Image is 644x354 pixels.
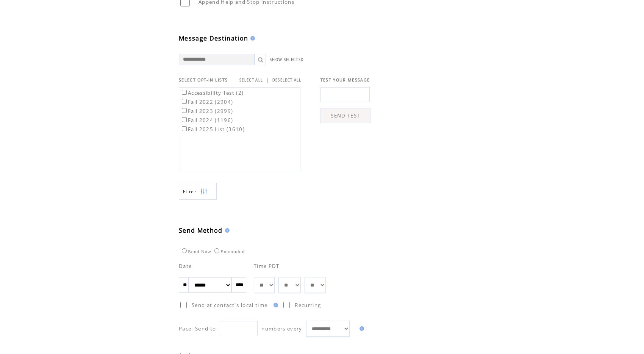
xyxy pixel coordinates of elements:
[213,249,245,254] label: Scheduled
[261,325,302,332] span: numbers every
[180,117,233,124] label: Fall 2024 (1196)
[182,248,187,253] input: Send Now
[180,99,233,105] label: Fall 2022 (2904)
[179,77,228,83] span: SELECT OPT-IN LISTS
[182,117,187,122] input: Fall 2024 (1196)
[179,226,223,235] span: Send Method
[271,303,278,307] img: help.gif
[180,108,233,114] label: Fall 2023 (2999)
[357,326,364,331] img: help.gif
[254,263,280,269] span: Time PDT
[214,248,219,253] input: Scheduled
[182,99,187,104] input: Fall 2022 (2904)
[272,78,302,83] a: DESELECT ALL
[179,34,248,42] span: Message Destination
[320,108,370,123] a: SEND TEST
[182,90,187,95] input: Accessibility Test (2)
[179,325,216,332] span: Pace: Send to
[183,188,197,195] span: Show filters
[270,57,304,62] a: SHOW SELECTED
[180,89,244,96] label: Accessibility Test (2)
[179,263,192,269] span: Date
[248,36,255,41] img: help.gif
[295,302,321,309] span: Recurring
[192,302,267,309] span: Send at contact`s local time
[179,183,217,200] a: Filter
[266,77,269,83] span: |
[182,126,187,131] input: Fall 2025 List (3610)
[180,126,245,133] label: Fall 2025 List (3610)
[200,183,207,200] img: filters.png
[223,228,230,233] img: help.gif
[180,249,211,254] label: Send Now
[182,108,187,113] input: Fall 2023 (2999)
[320,77,370,83] span: TEST YOUR MESSAGE
[239,78,263,83] a: SELECT ALL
